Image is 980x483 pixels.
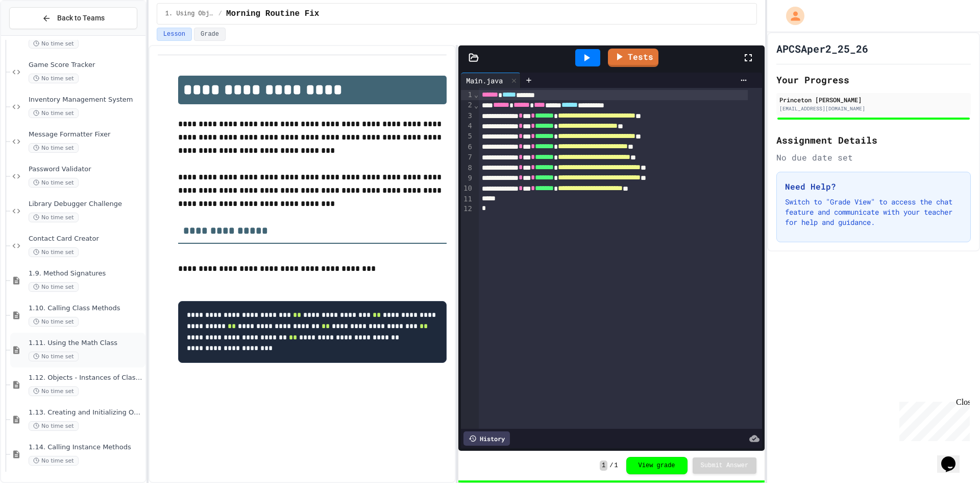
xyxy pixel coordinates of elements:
div: 9 [461,173,474,183]
button: View grade [626,457,688,474]
p: Switch to "Grade View" to access the chat feature and communicate with your teacher for help and ... [785,197,962,227]
div: No due date set [776,151,971,164]
span: 1.13. Creating and Initializing Objects: Constructors [29,408,143,417]
div: [EMAIL_ADDRESS][DOMAIN_NAME] [779,105,968,112]
span: No time set [29,108,79,118]
span: Fold line [474,101,479,109]
span: No time set [29,352,79,361]
div: 4 [461,121,474,131]
span: Message Formatter Fixer [29,130,143,139]
span: No time set [29,247,79,257]
span: / [609,462,613,470]
span: No time set [29,213,79,222]
span: 1.12. Objects - Instances of Classes [29,374,143,382]
span: 1 [614,462,618,470]
button: Lesson [157,28,192,41]
h2: Assignment Details [776,133,971,147]
span: No time set [29,421,79,431]
span: 1.11. Using the Math Class [29,339,143,348]
span: Fold line [474,90,479,99]
span: / [218,10,222,18]
div: 10 [461,183,474,194]
div: 3 [461,111,474,121]
span: Password Validator [29,165,143,174]
div: 2 [461,100,474,110]
div: History [463,431,510,446]
span: No time set [29,74,79,83]
span: Inventory Management System [29,96,143,104]
h1: APCSAper2_25_26 [776,41,868,56]
span: Game Score Tracker [29,61,143,70]
div: 7 [461,152,474,163]
span: No time set [29,386,79,396]
span: Morning Routine Fix [226,8,319,20]
div: Main.java [461,75,508,86]
div: Princeton [PERSON_NAME] [779,95,968,104]
h2: Your Progress [776,73,971,87]
span: No time set [29,317,79,327]
iframe: chat widget [895,398,970,441]
h3: Need Help? [785,180,962,193]
span: Submit Answer [701,462,749,470]
div: Chat with us now!Close [4,4,70,65]
div: 1 [461,90,474,100]
span: 1.9. Method Signatures [29,269,143,278]
span: No time set [29,456,79,466]
span: 1 [600,461,607,471]
span: Back to Teams [57,13,105,24]
a: Tests [608,49,658,67]
span: No time set [29,39,79,49]
span: No time set [29,282,79,292]
button: Submit Answer [693,457,757,474]
button: Grade [194,28,226,41]
span: No time set [29,178,79,188]
div: 11 [461,194,474,204]
span: 1. Using Objects and Methods [165,10,214,18]
span: 1.14. Calling Instance Methods [29,443,143,452]
div: 6 [461,142,474,152]
div: 12 [461,204,474,214]
span: No time set [29,143,79,153]
iframe: chat widget [937,442,970,473]
div: 8 [461,163,474,173]
span: 1.10. Calling Class Methods [29,304,143,313]
div: My Account [775,4,807,28]
span: Contact Card Creator [29,235,143,243]
div: Main.java [461,73,521,88]
span: Library Debugger Challenge [29,200,143,209]
button: Back to Teams [9,7,137,29]
div: 5 [461,131,474,142]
